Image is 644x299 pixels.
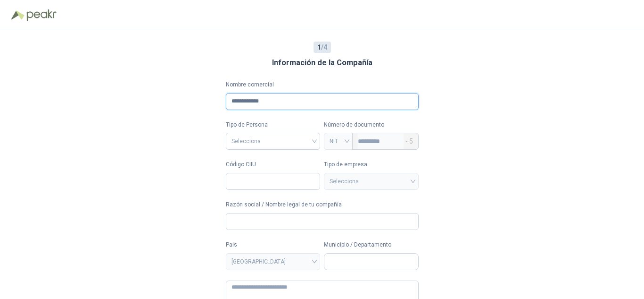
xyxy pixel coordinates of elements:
img: Peakr [26,9,57,21]
img: tab_domain_overview_orange.svg [39,55,47,62]
label: Nombre comercial [226,80,419,89]
img: Logo [11,10,25,20]
div: v 4.0.25 [26,15,46,23]
span: NIT [330,134,347,148]
label: Tipo de empresa [324,160,419,169]
label: Tipo de Persona [226,120,321,129]
span: COLOMBIA [231,255,315,269]
p: Número de documento [324,120,419,129]
img: tab_keywords_by_traffic_grey.svg [100,55,108,62]
img: website_grey.svg [15,25,23,32]
span: / 4 [317,42,327,52]
div: Dominio [50,56,72,62]
label: Razón social / Nombre legal de tu compañía [226,200,419,209]
div: Dominio: [DOMAIN_NAME] [25,25,106,32]
b: 1 [317,43,321,51]
img: logo_orange.svg [15,15,23,23]
label: Código CIIU [226,160,321,169]
label: Pais [226,240,321,249]
div: Palabras clave [111,56,150,62]
h3: Información de la Compañía [272,57,372,69]
label: Municipio / Departamento [324,240,419,249]
span: - 5 [405,133,413,149]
